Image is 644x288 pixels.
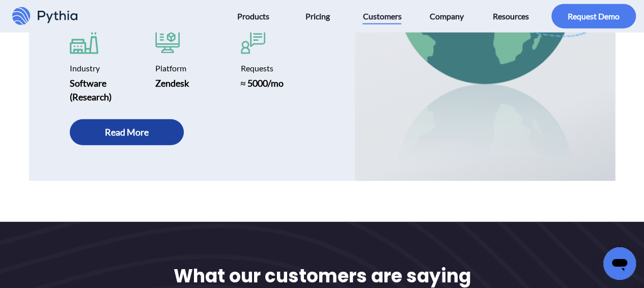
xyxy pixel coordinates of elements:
span: Company [430,8,464,24]
span: Pricing [305,8,330,24]
div: Requests [241,62,314,76]
span: Products [237,8,269,24]
iframe: Кнопка запуска окна обмена сообщениями [603,247,636,280]
div: Industry [70,62,143,76]
div: Software (Research) [70,76,143,95]
span: Customers [362,8,401,24]
span: Resources [493,8,529,24]
div: ≈ 5000/mo [241,76,314,95]
div: Platform [155,62,229,76]
div: Zendesk [155,76,229,95]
